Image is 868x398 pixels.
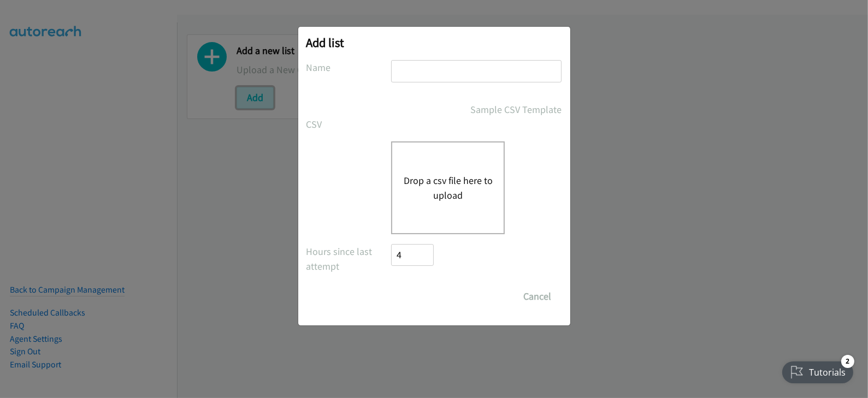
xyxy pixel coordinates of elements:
button: Cancel [513,286,562,307]
button: Drop a csv file here to upload [403,173,493,203]
label: Name [306,60,392,75]
label: CSV [306,117,392,132]
label: Hours since last attempt [306,244,392,274]
h2: Add list [306,35,562,50]
iframe: Checklist [776,351,860,390]
a: Sample CSV Template [471,102,562,117]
